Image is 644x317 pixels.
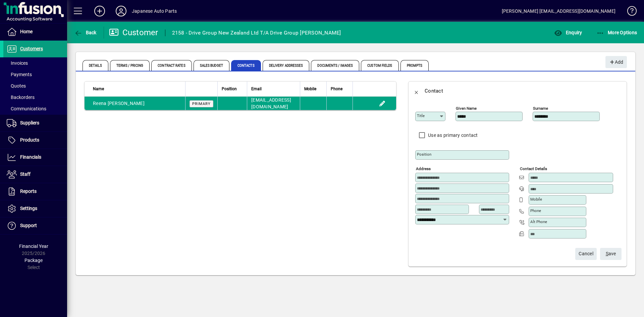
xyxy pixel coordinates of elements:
[331,85,348,93] div: Phone
[20,223,37,228] span: Support
[222,85,237,93] span: Position
[3,57,67,69] a: Invoices
[110,5,132,17] button: Profile
[3,103,67,114] a: Communications
[20,29,33,34] span: Home
[3,217,67,234] a: Support
[3,92,67,103] a: Backorders
[20,46,43,51] span: Customers
[3,69,67,80] a: Payments
[596,30,637,35] span: More Options
[7,83,26,89] span: Quotes
[304,85,316,93] span: Mobile
[151,60,192,71] span: Contract Rates
[108,101,145,106] span: [PERSON_NAME]
[3,183,67,200] a: Reports
[575,248,597,260] button: Cancel
[67,27,104,39] app-page-header-button: Back
[222,85,243,93] div: Position
[595,27,639,39] button: More Options
[3,80,67,92] a: Quotes
[194,60,229,71] span: Sales Budget
[304,85,322,93] div: Mobile
[552,27,584,39] button: Enquiry
[72,27,98,39] button: Back
[456,106,477,111] mat-label: Given name
[231,60,261,71] span: Contacts
[110,60,150,71] span: Terms / Pricing
[605,56,627,68] button: Add
[606,251,608,256] span: S
[533,106,548,111] mat-label: Surname
[20,206,37,211] span: Settings
[20,171,31,177] span: Staff
[600,248,622,260] button: Save
[425,86,443,96] div: Contact
[502,6,615,16] div: [PERSON_NAME] [EMAIL_ADDRESS][DOMAIN_NAME]
[530,219,547,224] mat-label: Alt Phone
[606,248,616,259] span: ave
[3,132,67,149] a: Products
[3,149,67,166] a: Financials
[3,115,67,131] a: Suppliers
[400,60,429,71] span: Prompts
[192,102,211,106] span: Primary
[172,28,341,38] div: 2158 - Drive Group New Zealand Ltd T/A Drive Group [PERSON_NAME]
[251,97,291,109] span: [EMAIL_ADDRESS][DOMAIN_NAME]
[93,101,106,106] span: Reena
[530,197,542,202] mat-label: Mobile
[19,244,48,249] span: Financial Year
[3,200,67,217] a: Settings
[74,30,97,35] span: Back
[417,113,425,118] mat-label: Title
[409,83,425,99] button: Back
[427,132,478,139] label: Use as primary contact
[93,85,181,93] div: Name
[109,27,158,38] div: Customer
[622,1,636,23] a: Knowledge Base
[3,166,67,183] a: Staff
[251,85,296,93] div: Email
[361,60,398,71] span: Custom Fields
[89,5,110,17] button: Add
[530,208,541,213] mat-label: Phone
[579,248,593,259] span: Cancel
[7,72,32,77] span: Payments
[20,137,39,143] span: Products
[20,120,39,125] span: Suppliers
[83,60,108,71] span: Details
[20,189,37,194] span: Reports
[24,258,43,263] span: Package
[331,85,342,93] span: Phone
[417,152,431,157] mat-label: Position
[3,23,67,40] a: Home
[7,95,35,100] span: Backorders
[609,57,623,68] span: Add
[7,60,28,66] span: Invoices
[311,60,359,71] span: Documents / Images
[554,30,582,35] span: Enquiry
[263,60,310,71] span: Delivery Addresses
[20,154,41,160] span: Financials
[251,85,262,93] span: Email
[132,6,177,16] div: Japanese Auto Parts
[7,106,46,111] span: Communications
[93,85,104,93] span: Name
